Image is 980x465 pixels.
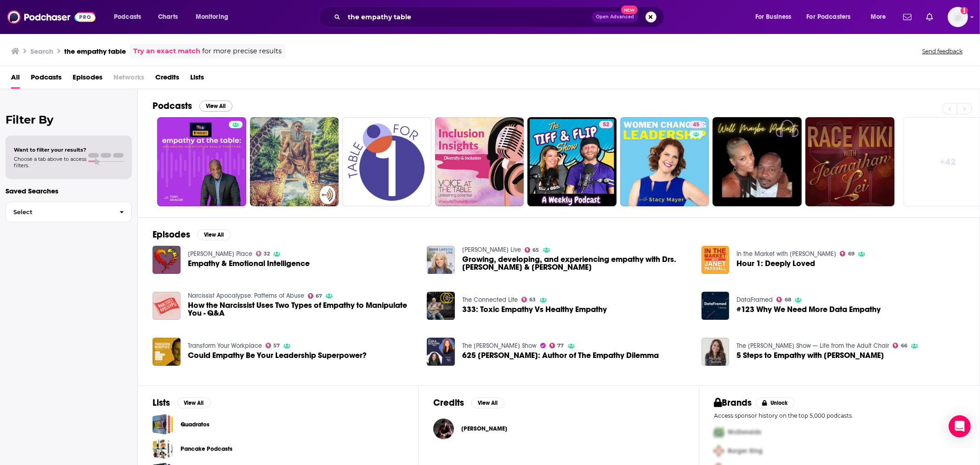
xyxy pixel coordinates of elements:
button: View All [471,397,504,408]
span: Networks [113,70,144,89]
img: #123 Why We Need More Data Empathy [702,292,730,320]
button: Unlock [756,397,795,408]
a: Aaron J Kimble [461,425,507,432]
button: View All [199,101,232,112]
button: View All [177,397,210,408]
span: 77 [558,344,564,348]
a: 45 [620,117,709,206]
a: PodcastsView All [153,100,232,112]
a: Show notifications dropdown [923,9,937,25]
button: open menu [749,10,803,24]
a: Growing, developing, and experiencing empathy with Drs. Bill & Kristi Gaultiere [462,255,691,271]
a: Narcissist Apocalypse: Patterns of Abuse [188,292,304,300]
a: Transform Your Workplace [188,342,262,350]
a: 66 [893,343,907,348]
span: Open Advanced [596,15,634,19]
a: CreditsView All [433,397,504,408]
h3: the empathy table [64,47,126,56]
a: How the Narcissist Uses Two Types of Empathy to Manipulate You - Q&A [153,292,181,320]
h2: Podcasts [153,100,192,112]
a: 625 Maria Ross: Author of The Empathy Dilemma [462,352,659,359]
span: Logged in as eerdmans [948,7,968,27]
h2: Credits [433,397,464,408]
button: open menu [864,10,898,24]
a: 77 [549,343,564,348]
span: for more precise results [202,46,282,57]
a: Hour 1: Deeply Loved [736,260,815,267]
span: Growing, developing, and experiencing empathy with Drs. [PERSON_NAME] & [PERSON_NAME] [462,255,691,271]
span: Quadratos [153,414,173,435]
img: 625 Maria Ross: Author of The Empathy Dilemma [427,338,455,366]
button: Aaron J KimbleAaron J Kimble [433,414,684,443]
a: The Connected Life [462,296,518,304]
span: 32 [264,252,270,256]
button: open menu [108,10,153,24]
button: Select [6,202,132,222]
img: Aaron J Kimble [433,419,454,439]
img: Podchaser - Follow, Share and Rate Podcasts [7,8,96,26]
button: Open AdvancedNew [592,11,638,23]
h2: Episodes [153,229,190,240]
span: Charts [158,11,178,23]
a: 333: Toxic Empathy Vs Healthy Empathy [462,306,607,313]
img: Empathy & Emotional Intelligence [153,246,181,274]
a: 333: Toxic Empathy Vs Healthy Empathy [427,292,455,320]
a: Empathy & Emotional Intelligence [188,260,310,267]
a: Podcasts [31,70,62,89]
a: Charts [152,10,183,24]
span: 52 [603,120,609,130]
a: 32 [256,251,270,256]
span: Select [6,209,112,215]
p: Saved Searches [6,187,132,195]
a: 68 [776,297,791,302]
input: Search podcasts, credits, & more... [344,10,592,24]
a: EpisodesView All [153,229,231,240]
img: Second Pro Logo [710,442,728,460]
span: 65 [533,248,539,252]
a: In the Market with Janet Parshall [736,250,836,258]
a: All [11,70,20,89]
a: Episodes [73,70,102,89]
img: Hour 1: Deeply Loved [702,246,730,274]
svg: Add a profile image [961,7,968,14]
a: The Kara Goldin Show [462,342,537,350]
a: 45 [690,121,703,128]
span: McDonalds [728,428,761,436]
a: 52 [527,117,617,206]
a: 63 [521,297,536,302]
a: Jala-chan's Place [188,250,252,258]
a: 65 [525,247,539,253]
button: View All [198,229,231,240]
a: The Michelle Chalfant Show — Life from the Adult Chair [736,342,889,350]
a: #123 Why We Need More Data Empathy [736,306,881,313]
span: Lists [190,70,204,89]
button: open menu [189,10,240,24]
span: 625 [PERSON_NAME]: Author of The Empathy Dilemma [462,352,659,359]
img: First Pro Logo [710,423,728,442]
a: 69 [840,251,855,256]
span: New [621,6,638,14]
span: Burger King [728,447,763,455]
a: Credits [155,70,179,89]
span: For Business [755,11,792,23]
a: Pancake Podcasts [181,444,232,454]
img: Could Empathy Be Your Leadership Superpower? [153,338,181,366]
span: Could Empathy Be Your Leadership Superpower? [188,352,367,359]
span: Want to filter your results? [14,147,86,153]
a: Try an exact match [133,46,200,57]
span: 67 [316,294,322,298]
span: 5 Steps to Empathy with [PERSON_NAME] [736,352,884,359]
a: Susie Larson Live [462,246,521,254]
